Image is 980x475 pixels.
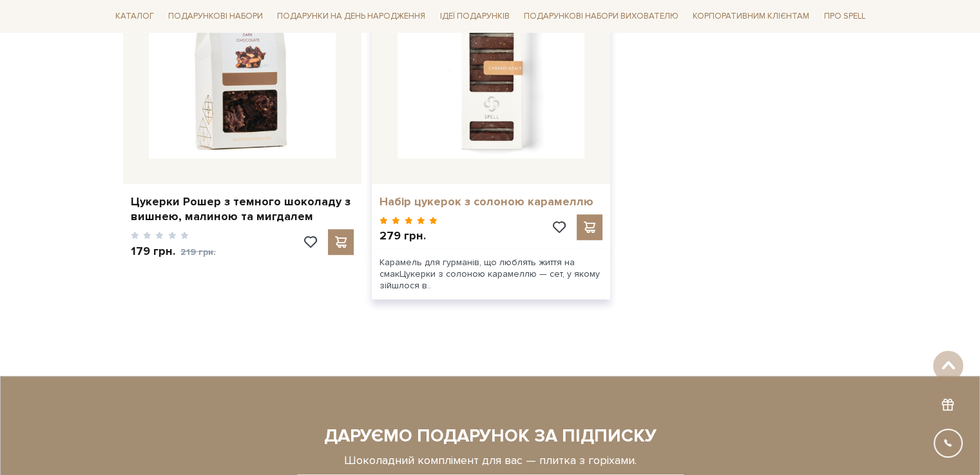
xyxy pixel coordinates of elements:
div: Карамель для гурманів, що люблять життя на смакЦукерки з солоною карамеллю — сет, у якому зійшлос... [372,249,610,300]
span: 219 грн. [180,247,216,257]
a: Ідеї подарунків [434,6,514,26]
a: Набір цукерок з солоною карамеллю [380,194,602,209]
p: 179 грн. [131,244,216,259]
a: Каталог [110,6,159,26]
a: Подарункові набори вихователю [519,5,684,27]
p: 279 грн. [380,228,438,243]
a: Про Spell [818,6,870,26]
a: Цукерки Рошер з темного шоколаду з вишнею, малиною та мигдалем [131,194,354,225]
a: Подарунки на День народження [272,6,430,26]
a: Корпоративним клієнтам [687,5,814,27]
a: Подарункові набори [163,6,268,26]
